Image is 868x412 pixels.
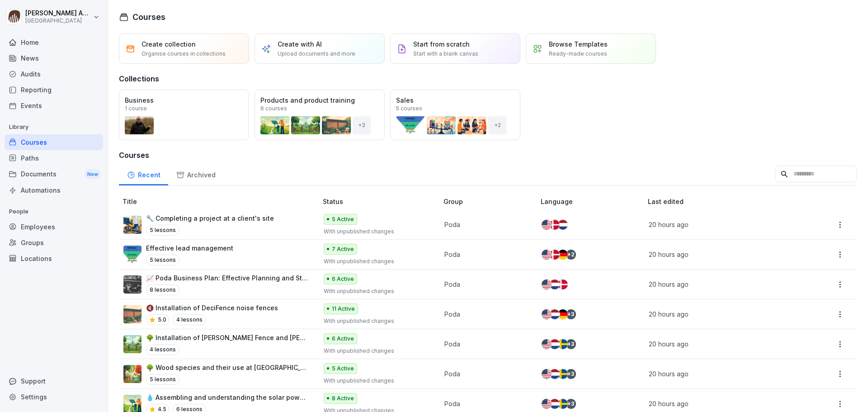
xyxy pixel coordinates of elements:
[566,250,576,260] div: + 2
[278,39,322,49] p: Create with AI
[444,220,526,229] p: Poda
[142,50,226,58] p: Organise courses in collections
[146,333,308,342] p: 🌳 Installation of [PERSON_NAME] Fence and [PERSON_NAME][GEOGRAPHIC_DATA]
[324,317,429,325] p: With unpublished changes
[566,369,576,379] div: + 3
[146,225,179,236] p: 5 lessons
[649,369,793,379] p: 20 hours ago
[5,166,103,183] div: Documents
[648,197,804,206] p: Last edited
[649,250,793,259] p: 20 hours ago
[5,98,103,114] a: Events
[390,90,520,140] a: Sales5 courses+2
[85,169,100,180] div: New
[566,309,576,319] div: + 3
[566,399,576,409] div: + 3
[649,279,793,289] p: 20 hours ago
[123,305,142,323] img: thgb2mx0bhcepjhojq3x82qb.png
[550,309,560,319] img: nl.svg
[146,374,179,385] p: 5 lessons
[542,250,552,260] img: us.svg
[5,219,103,235] div: Employees
[558,339,568,349] img: se.svg
[443,197,537,206] p: Group
[5,166,103,183] a: DocumentsNew
[332,245,354,253] p: 7 Active
[550,220,560,230] img: dk.svg
[146,284,179,295] p: 8 lessons
[5,120,103,134] p: Library
[119,162,168,185] div: Recent
[550,250,560,260] img: dk.svg
[558,250,568,260] img: de.svg
[558,279,568,289] img: dk.svg
[542,399,552,409] img: us.svg
[5,150,103,166] div: Paths
[260,106,287,111] p: 6 courses
[558,309,568,319] img: de.svg
[324,347,429,355] p: With unpublished changes
[123,275,142,294] img: wy6jvvzx1dplnljbx559lfsf.png
[324,287,429,295] p: With unpublished changes
[542,279,552,289] img: us.svg
[123,197,319,206] p: Title
[444,309,526,319] p: Poda
[323,197,440,206] p: Status
[5,50,103,66] a: News
[146,255,179,265] p: 5 lessons
[168,162,223,185] a: Archived
[125,95,243,105] p: Business
[278,50,355,58] p: Upload documents and more
[5,82,103,98] a: Reporting
[413,39,470,49] p: Start from scratch
[25,9,91,17] p: [PERSON_NAME] Andreasen
[413,50,478,58] p: Start with a blank canvas
[542,220,552,230] img: us.svg
[541,197,644,206] p: Language
[488,116,506,134] div: + 2
[324,227,429,236] p: With unpublished changes
[558,399,568,409] img: se.svg
[123,216,142,234] img: d7emgzj6kk9eqhpx81vf2kik.png
[5,373,103,389] div: Support
[5,66,103,82] a: Audits
[396,95,514,105] p: Sales
[5,389,103,405] a: Settings
[558,220,568,230] img: nl.svg
[123,365,142,383] img: gb4uxy99b9loxgm7rcriajjo.png
[332,365,354,373] p: 5 Active
[550,369,560,379] img: nl.svg
[146,273,308,283] p: 📈 Poda Business Plan: Effective Planning and Strategy
[550,399,560,409] img: nl.svg
[324,257,429,265] p: With unpublished changes
[5,182,103,198] a: Automations
[5,34,103,50] a: Home
[146,243,233,253] p: Effective lead management
[542,369,552,379] img: us.svg
[255,90,385,140] a: Products and product training6 courses+3
[542,309,552,319] img: us.svg
[5,251,103,266] a: Locations
[444,279,526,289] p: Poda
[332,394,354,403] p: 8 Active
[123,246,142,264] img: ii4te864lx8a59yyzo957qwk.png
[146,344,179,355] p: 4 lessons
[146,303,278,313] p: 🔇 Installation of DeciFence noise fences
[25,18,91,24] p: [GEOGRAPHIC_DATA]
[119,150,857,161] h3: Courses
[119,90,249,140] a: Business1 course
[353,116,371,134] div: + 3
[5,235,103,251] a: Groups
[158,316,166,324] p: 5.0
[396,106,422,111] p: 5 courses
[173,314,206,325] p: 4 lessons
[542,339,552,349] img: us.svg
[119,73,159,84] h3: Collections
